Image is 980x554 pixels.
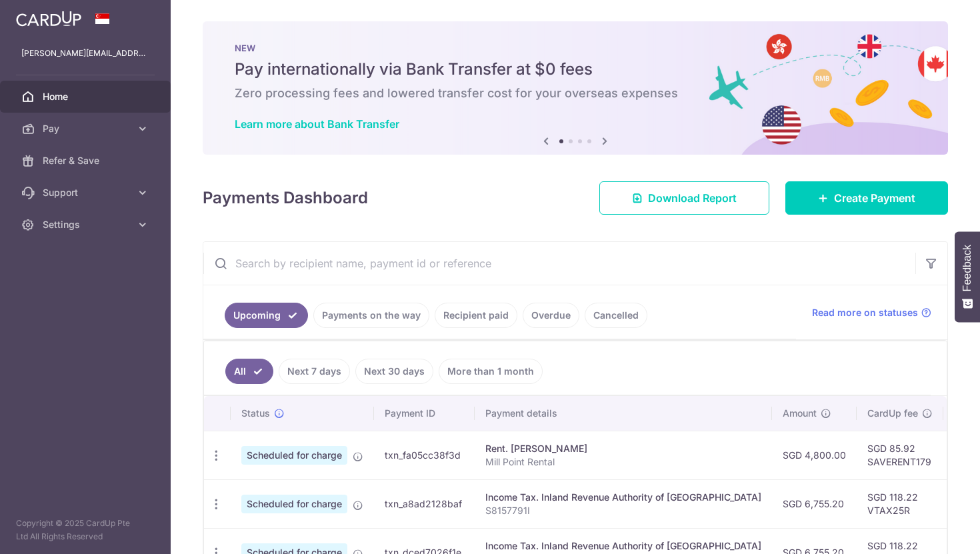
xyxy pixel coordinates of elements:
[834,190,915,206] span: Create Payment
[485,442,761,455] div: Rent. [PERSON_NAME]
[812,306,931,319] a: Read more on statuses
[585,303,647,328] a: Cancelled
[235,43,916,53] p: NEW
[857,479,943,528] td: SGD 118.22 VTAX25R
[235,59,916,80] h5: Pay internationally via Bank Transfer at $0 fees
[785,181,948,215] a: Create Payment
[203,21,948,155] img: Bank transfer banner
[313,303,429,328] a: Payments on the way
[772,431,857,479] td: SGD 4,800.00
[43,218,131,231] span: Settings
[355,359,433,384] a: Next 30 days
[43,154,131,167] span: Refer & Save
[783,407,817,420] span: Amount
[21,47,149,60] p: [PERSON_NAME][EMAIL_ADDRESS][PERSON_NAME][DOMAIN_NAME]
[235,117,399,131] a: Learn more about Bank Transfer
[16,11,81,27] img: CardUp
[435,303,517,328] a: Recipient paid
[374,396,475,431] th: Payment ID
[374,431,475,479] td: txn_fa05cc38f3d
[955,231,980,322] button: Feedback - Show survey
[857,431,943,479] td: SGD 85.92 SAVERENT179
[43,122,131,135] span: Pay
[241,407,270,420] span: Status
[599,181,769,215] a: Download Report
[772,479,857,528] td: SGD 6,755.20
[279,359,350,384] a: Next 7 days
[43,186,131,199] span: Support
[812,306,918,319] span: Read more on statuses
[235,85,916,101] h6: Zero processing fees and lowered transfer cost for your overseas expenses
[241,495,347,513] span: Scheduled for charge
[867,407,918,420] span: CardUp fee
[374,479,475,528] td: txn_a8ad2128baf
[241,446,347,465] span: Scheduled for charge
[43,90,131,103] span: Home
[439,359,543,384] a: More than 1 month
[203,242,915,285] input: Search by recipient name, payment id or reference
[225,303,308,328] a: Upcoming
[648,190,737,206] span: Download Report
[475,396,772,431] th: Payment details
[523,303,579,328] a: Overdue
[961,245,973,291] span: Feedback
[485,455,761,469] p: Mill Point Rental
[485,504,761,517] p: S8157791I
[485,491,761,504] div: Income Tax. Inland Revenue Authority of [GEOGRAPHIC_DATA]
[225,359,273,384] a: All
[203,186,368,210] h4: Payments Dashboard
[485,539,761,553] div: Income Tax. Inland Revenue Authority of [GEOGRAPHIC_DATA]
